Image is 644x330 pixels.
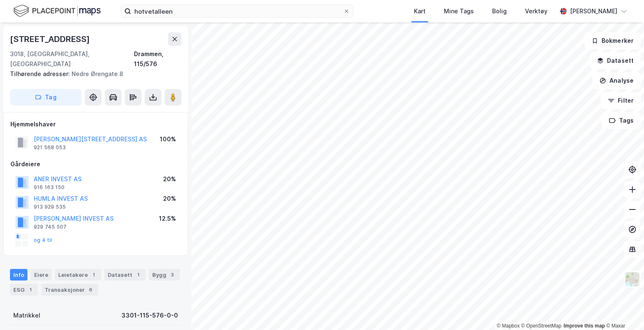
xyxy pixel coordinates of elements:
div: 6 [87,286,95,294]
div: 12.5% [159,214,176,224]
div: 913 929 535 [34,204,66,210]
div: Kontrollprogram for chat [602,290,644,330]
button: Tag [10,89,82,106]
button: Analyse [592,72,641,89]
div: ESG [10,284,38,296]
div: 3018, [GEOGRAPHIC_DATA], [GEOGRAPHIC_DATA] [10,49,134,69]
div: Mine Tags [444,6,474,16]
a: OpenStreetMap [521,323,562,329]
div: Matrikkel [13,310,40,320]
div: 1 [26,286,35,294]
div: 921 568 053 [34,144,66,151]
div: Datasett [104,269,146,281]
a: Mapbox [497,323,520,329]
div: Leietakere [55,269,101,281]
div: Info [10,269,27,281]
div: Bolig [492,6,507,16]
div: Bygg [149,269,180,281]
img: Z [624,271,640,287]
div: [STREET_ADDRESS] [10,32,92,46]
div: 3 [168,271,176,279]
div: Drammen, 115/576 [134,49,181,69]
div: Gårdeiere [10,159,181,169]
button: Tags [602,112,641,129]
div: Kart [414,6,426,16]
div: Nedre Ørengate 8 [10,69,175,79]
div: 916 163 150 [34,184,64,191]
iframe: Chat Widget [602,290,644,330]
img: logo.f888ab2527a4732fd821a326f86c7f29.svg [13,4,101,18]
div: 929 745 507 [34,224,67,230]
button: Filter [601,92,641,109]
button: Bokmerker [585,32,641,49]
div: 1 [134,271,142,279]
div: 20% [163,194,176,204]
button: Datasett [590,52,641,69]
div: 1 [89,271,98,279]
div: Eiere [31,269,52,281]
div: Verktøy [525,6,547,16]
div: 100% [160,134,176,144]
div: 3301-115-576-0-0 [121,310,178,320]
input: Søk på adresse, matrikkel, gårdeiere, leietakere eller personer [131,5,343,17]
a: Improve this map [564,323,605,329]
div: 20% [163,174,176,184]
div: Transaksjoner [41,284,98,296]
span: Tilhørende adresser: [10,70,72,77]
div: [PERSON_NAME] [570,6,617,16]
div: Hjemmelshaver [10,119,181,129]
